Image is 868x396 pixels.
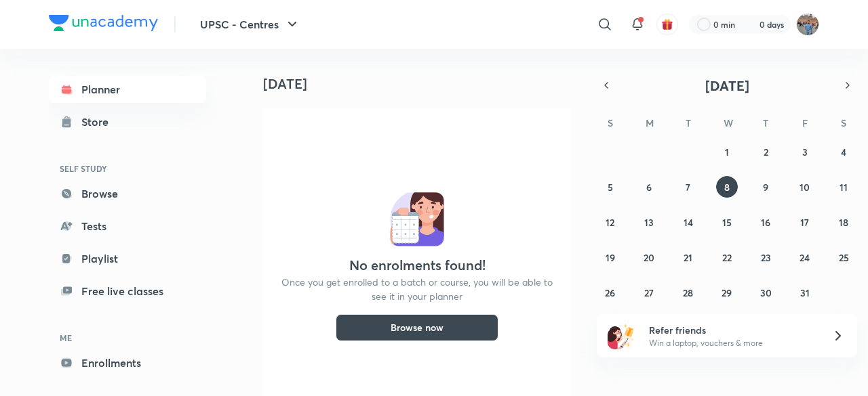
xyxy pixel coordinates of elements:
[49,213,206,240] a: Tests
[841,116,846,129] abbr: Saturday
[49,15,158,35] a: Company Logo
[638,211,660,233] button: October 13, 2025
[646,181,652,194] abbr: October 6, 2025
[764,146,768,158] abbr: October 2, 2025
[800,286,810,299] abbr: October 31, 2025
[833,211,854,233] button: October 18, 2025
[683,286,693,299] abbr: October 28, 2025
[800,216,809,229] abbr: October 17, 2025
[716,246,738,268] button: October 22, 2025
[716,282,738,303] button: October 29, 2025
[263,76,582,92] h4: [DATE]
[49,76,206,103] a: Planner
[796,13,819,36] img: Gangesh Yadav
[839,251,849,264] abbr: October 25, 2025
[794,282,816,303] button: October 31, 2025
[638,282,660,303] button: October 27, 2025
[606,216,614,229] abbr: October 12, 2025
[716,176,738,198] button: October 8, 2025
[722,216,732,229] abbr: October 15, 2025
[599,282,621,303] button: October 26, 2025
[743,18,757,31] img: streak
[649,337,816,349] p: Win a laptop, vouchers & more
[833,246,854,268] button: October 25, 2025
[794,211,816,233] button: October 17, 2025
[794,246,816,268] button: October 24, 2025
[684,251,692,264] abbr: October 21, 2025
[800,181,810,194] abbr: October 10, 2025
[390,192,444,246] img: No events
[833,176,854,198] button: October 11, 2025
[677,246,699,268] button: October 21, 2025
[761,251,771,264] abbr: October 23, 2025
[833,141,854,162] button: October 4, 2025
[794,141,816,162] button: October 3, 2025
[279,275,555,303] p: Once you get enrolled to a batch or course, you will be able to see it in your planner
[677,176,699,198] button: October 7, 2025
[638,246,660,268] button: October 20, 2025
[606,251,615,264] abbr: October 19, 2025
[599,246,621,268] button: October 19, 2025
[716,141,738,162] button: October 1, 2025
[599,176,621,198] button: October 5, 2025
[608,116,613,129] abbr: Sunday
[644,216,654,229] abbr: October 13, 2025
[760,286,772,299] abbr: October 30, 2025
[644,286,654,299] abbr: October 27, 2025
[49,15,158,31] img: Company Logo
[656,14,678,35] button: avatar
[686,116,691,129] abbr: Tuesday
[761,216,770,229] abbr: October 16, 2025
[644,251,654,264] abbr: October 20, 2025
[49,326,206,349] h6: ME
[677,282,699,303] button: October 28, 2025
[755,246,776,268] button: October 23, 2025
[794,176,816,198] button: October 10, 2025
[716,211,738,233] button: October 15, 2025
[638,176,660,198] button: October 6, 2025
[677,211,699,233] button: October 14, 2025
[686,181,690,194] abbr: October 7, 2025
[684,216,693,229] abbr: October 14, 2025
[802,146,808,158] abbr: October 3, 2025
[802,116,808,129] abbr: Friday
[49,180,206,207] a: Browse
[725,146,729,158] abbr: October 1, 2025
[755,211,776,233] button: October 16, 2025
[755,176,776,198] button: October 9, 2025
[763,181,768,194] abbr: October 9, 2025
[646,116,654,129] abbr: Monday
[49,157,206,180] h6: SELF STUDY
[49,108,206,135] a: Store
[649,323,816,337] h6: Refer friends
[49,278,206,305] a: Free live classes
[81,114,117,130] div: Store
[349,257,486,273] h4: No enrolments found!
[800,251,810,264] abbr: October 24, 2025
[616,76,838,95] button: [DATE]
[661,18,673,30] img: avatar
[608,181,613,194] abbr: October 5, 2025
[839,216,848,229] abbr: October 18, 2025
[722,286,732,299] abbr: October 29, 2025
[599,211,621,233] button: October 12, 2025
[49,349,206,376] a: Enrollments
[763,116,768,129] abbr: Thursday
[755,282,776,303] button: October 30, 2025
[724,181,730,194] abbr: October 8, 2025
[608,322,635,349] img: referral
[840,181,848,194] abbr: October 11, 2025
[705,76,749,95] span: [DATE]
[755,141,776,162] button: October 2, 2025
[49,245,206,272] a: Playlist
[724,116,733,129] abbr: Wednesday
[722,251,732,264] abbr: October 22, 2025
[336,314,498,341] button: Browse now
[192,11,309,38] button: UPSC - Centres
[841,146,846,158] abbr: October 4, 2025
[605,286,615,299] abbr: October 26, 2025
